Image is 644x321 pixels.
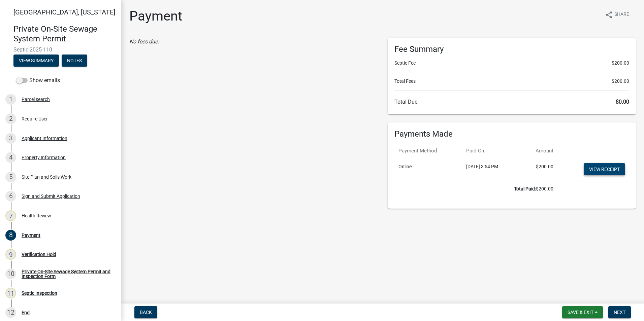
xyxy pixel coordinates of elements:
div: 12 [5,307,16,318]
div: Applicant Information [22,136,67,141]
span: Save & Exit [568,310,593,315]
li: Septic Fee [394,60,629,67]
div: 10 [5,269,16,279]
div: 2 [5,113,16,124]
h6: Fee Summary [394,44,629,54]
div: Payment [22,233,40,238]
span: Next [614,310,625,315]
td: $200.00 [394,181,557,197]
span: Share [614,11,629,19]
h4: Private On-Site Sewage System Permit [13,24,116,44]
div: Site Plan and Soils Work [22,175,71,179]
td: [DATE] 3:54 PM [462,159,520,181]
li: Total Fees [394,78,629,85]
b: Total Paid: [514,186,536,191]
div: 11 [5,288,16,298]
div: 3 [5,133,16,144]
span: $200.00 [612,60,629,67]
div: 4 [5,152,16,163]
th: Amount [520,143,557,159]
button: Next [608,306,631,318]
button: View Summary [13,55,59,67]
th: Paid On [462,143,520,159]
wm-modal-confirm: Notes [62,58,87,64]
wm-modal-confirm: Summary [13,58,59,64]
div: Private On-Site Sewage System Permit and Inspection Form [22,269,110,279]
button: Notes [62,55,87,67]
div: 7 [5,210,16,221]
i: share [605,11,613,19]
span: $0.00 [616,99,629,105]
a: View receipt [584,163,625,175]
span: Septic-2025-110 [13,46,108,53]
div: 1 [5,94,16,105]
div: 8 [5,230,16,241]
div: Property Information [22,155,66,160]
div: End [22,310,30,315]
th: Payment Method [394,143,462,159]
div: 9 [5,249,16,260]
span: [GEOGRAPHIC_DATA], [US_STATE] [13,8,115,16]
i: No fees due. [129,38,159,45]
td: $200.00 [520,159,557,181]
button: Save & Exit [562,306,603,318]
div: Require User [22,116,48,121]
h6: Payments Made [394,129,629,139]
button: shareShare [600,8,635,21]
h1: Payment [129,8,182,24]
label: Show emails [16,76,60,84]
span: Back [140,310,152,315]
div: 5 [5,172,16,182]
span: $200.00 [612,78,629,85]
div: Parcel search [22,97,50,102]
div: Verification Hold [22,252,56,257]
div: 6 [5,191,16,202]
div: Health Review [22,213,51,218]
button: Back [134,306,157,318]
td: Online [394,159,462,181]
div: Sign and Submit Application [22,194,80,199]
h6: Total Due [394,99,629,105]
div: Septic Inspection [22,291,57,295]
